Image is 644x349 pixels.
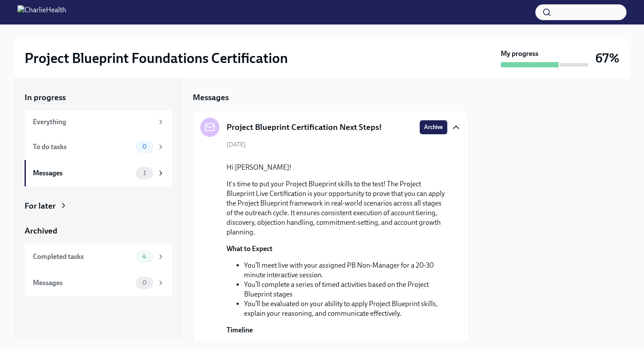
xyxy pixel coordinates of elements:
strong: My progress [501,49,538,59]
a: Completed tasks4 [25,244,172,270]
li: You’ll meet live with your assigned PB Non-Manager for a 20-30 minute interactive session. [244,261,447,280]
a: To do tasks0 [25,134,172,160]
img: CharlieHealth [18,5,66,19]
div: Messages [33,278,132,288]
li: You’ll complete a series of timed activities based on the Project Blueprint stages [244,280,447,299]
a: Everything [25,110,172,134]
div: To do tasks [33,142,132,152]
a: Messages0 [25,270,172,296]
h2: Project Blueprint Foundations Certification [25,49,288,67]
h5: Project Blueprint Certification Next Steps! [226,122,382,133]
span: 4 [137,253,152,260]
span: [DATE] [226,140,246,149]
h3: 67% [595,50,619,66]
strong: Timeline [226,326,253,334]
li: You’ll be evaluated on your ability to apply Project Blueprint skills, explain your reasoning, an... [244,299,447,318]
div: Messages [33,168,132,178]
span: 0 [137,143,152,150]
div: Completed tasks [33,252,132,262]
strong: What to Expect [226,244,272,253]
span: 0 [137,279,152,286]
div: For later [25,200,56,212]
span: 1 [138,170,151,176]
a: In progress [25,92,172,103]
h5: Messages [193,92,229,103]
div: Everything [33,117,153,127]
p: Hi [PERSON_NAME]! [226,163,447,172]
a: Messages1 [25,160,172,186]
button: Archive [420,120,447,134]
a: Archived [25,225,172,237]
p: It's time to put your Project Blueprint skills to the test! The Project Blueprint Live Certificat... [226,179,447,237]
a: For later [25,200,172,212]
span: Archive [424,123,443,132]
